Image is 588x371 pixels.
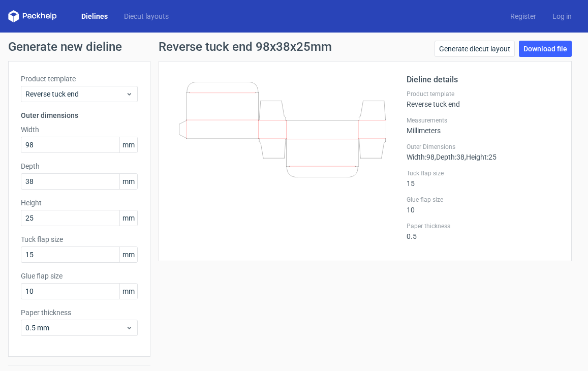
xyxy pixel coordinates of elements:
a: Generate diecut layout [435,41,515,57]
a: Dielines [73,11,116,21]
div: 10 [407,196,559,214]
label: Depth [21,161,138,171]
h3: Outer dimensions [21,110,138,120]
div: 0.5 [407,222,559,240]
span: mm [119,284,137,299]
label: Width [21,125,138,135]
label: Product template [407,90,559,98]
span: mm [119,174,137,189]
span: mm [119,137,137,152]
label: Measurements [407,116,559,125]
label: Tuck flap size [21,234,138,244]
a: Log in [544,11,580,21]
a: Diecut layouts [116,11,177,21]
label: Paper thickness [407,222,559,230]
label: Height [21,198,138,208]
label: Tuck flap size [407,169,559,177]
h1: Reverse tuck end 98x38x25mm [159,41,332,53]
span: mm [119,210,137,226]
span: Width : 98 [407,153,435,161]
span: Reverse tuck end [25,89,126,99]
a: Download file [519,41,572,57]
label: Product template [21,74,138,84]
label: Glue flap size [21,271,138,281]
div: Reverse tuck end [407,90,559,108]
label: Paper thickness [21,307,138,318]
h1: Generate new dieline [8,41,580,53]
label: Glue flap size [407,196,559,204]
span: , Height : 25 [465,153,497,161]
span: 0.5 mm [25,323,126,333]
span: mm [119,247,137,262]
span: , Depth : 38 [435,153,465,161]
h2: Dieline details [407,74,559,86]
a: Register [502,11,544,21]
div: Millimeters [407,116,559,135]
label: Outer Dimensions [407,143,559,151]
div: 15 [407,169,559,188]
